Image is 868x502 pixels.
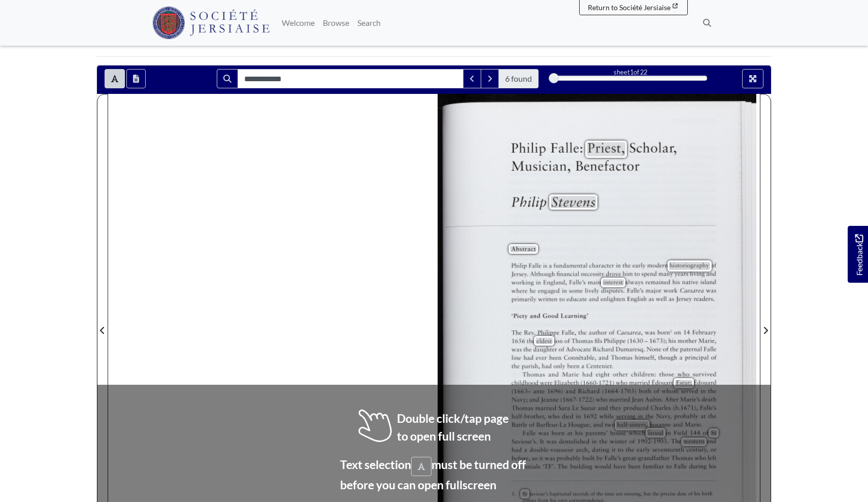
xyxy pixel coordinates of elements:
span: building [571,463,590,470]
span: and [593,421,602,427]
span: a [549,264,551,268]
span: his [669,338,674,344]
span: great—grandfather [623,455,665,461]
span: and [529,396,538,403]
span: of [629,439,633,444]
span: is [543,263,546,267]
span: Falle’s [570,279,584,285]
span: Le [573,405,578,411]
span: other [613,371,626,377]
span: in [638,414,641,419]
span: remained [646,279,667,285]
span: well [656,295,665,302]
span: while [599,413,612,419]
span: ‘TF’. [543,463,552,470]
span: [PERSON_NAME]. [645,396,689,403]
span: serving [617,414,633,420]
span: stood [648,429,663,437]
span: None [647,346,659,352]
span: parish, [522,363,537,370]
span: island [700,279,714,285]
span: Falle’s [700,405,714,411]
span: was [547,439,555,445]
span: February [692,329,713,336]
span: had [542,363,550,369]
span: [PERSON_NAME] [522,371,565,378]
span: lively [585,288,597,294]
span: of [559,347,563,352]
span: Estur; [676,380,692,387]
span: to [635,272,638,277]
span: (1663— [512,389,527,394]
span: double—voussoir [530,446,570,452]
span: main [588,279,599,285]
span: of [663,346,667,352]
span: only [554,363,564,369]
span: Advocate [566,346,588,352]
span: Falle [704,346,715,352]
span: who [695,455,705,461]
span: himself, [635,355,654,361]
span: The [671,438,680,444]
span: St [523,491,527,497]
span: was [539,430,547,437]
span: had [512,447,520,453]
span: 1673); [650,338,665,344]
span: of [703,430,707,436]
span: Centenier. [586,363,610,369]
button: Search [217,69,238,88]
span: [PERSON_NAME] [650,421,690,427]
span: bornl [658,329,671,335]
span: many [659,272,671,278]
span: in [700,388,704,393]
span: It [540,439,543,444]
span: [GEOGRAPHIC_DATA], [543,280,598,286]
span: it [612,448,614,452]
span: who [596,396,606,403]
span: 144 [690,430,698,436]
span: [PERSON_NAME] [562,371,605,377]
span: [PERSON_NAME] [652,378,694,385]
span: (b.1671), [674,405,694,412]
span: [PERSON_NAME] [611,354,654,361]
span: before, [512,455,528,461]
span: married [629,379,647,385]
span: half—sisters, [617,422,645,428]
span: western [684,439,704,445]
span: — [645,340,647,343]
span: Benefactor [576,158,638,173]
span: enlighten [601,296,623,302]
span: [PERSON_NAME], [699,338,743,344]
span: [PERSON_NAME]’s [528,491,562,496]
span: his [673,279,678,285]
span: had [582,371,591,377]
span: the [708,413,715,419]
a: Browse [319,13,353,33]
span: date [677,491,685,496]
span: Falle [529,262,540,269]
span: Falle: [551,141,579,155]
span: native [682,279,696,285]
span: was [706,288,714,294]
span: probably [557,455,579,462]
span: at [701,414,705,419]
span: and [549,371,557,377]
button: Full screen mode [742,69,763,88]
span: [PERSON_NAME]. [685,421,728,427]
span: character [589,262,611,268]
span: engaged [538,288,557,294]
span: though [658,355,675,361]
span: Good [543,312,556,319]
span: and [566,388,575,394]
span: whom [662,388,676,394]
span: major [646,288,659,294]
span: at [567,431,571,436]
span: modern [648,262,665,268]
span: by [597,456,602,461]
span: to [618,448,622,453]
span: [DEMOGRAPHIC_DATA] [550,491,600,497]
span: interest [604,279,623,286]
span: ﬁls [595,338,600,343]
span: who [616,379,626,385]
span: and [530,313,539,319]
